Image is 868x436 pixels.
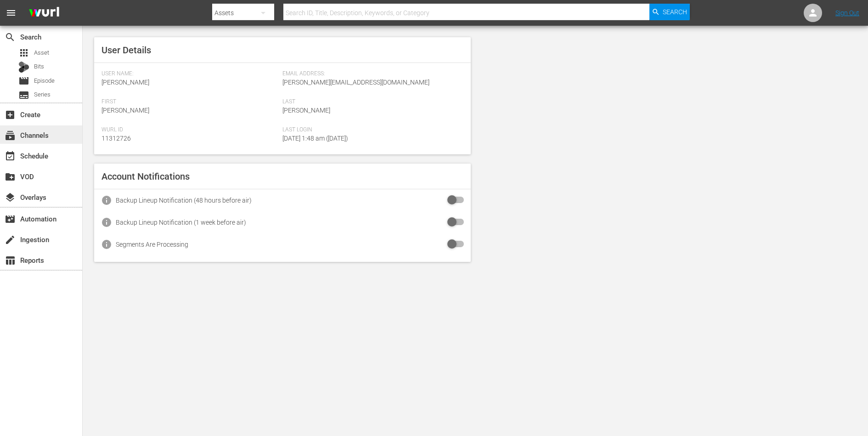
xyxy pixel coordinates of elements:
[649,4,690,20] button: Search
[5,151,16,162] span: Schedule
[101,239,112,250] span: info
[116,197,252,204] div: Backup Lineup Notification (48 hours before air)
[5,32,16,43] span: Search
[282,107,330,114] span: [PERSON_NAME]
[34,76,55,85] span: Episode
[18,90,29,101] span: Series
[101,70,278,78] span: User Name:
[116,241,188,248] div: Segments Are Processing
[663,4,687,20] span: Search
[5,130,16,141] span: subscriptions
[5,171,16,182] span: VOD
[18,62,29,73] div: Bits
[101,126,278,134] span: Wurl Id
[34,90,51,99] span: Series
[5,192,16,203] span: Overlays
[101,98,278,106] span: First
[282,70,459,78] span: Email Address:
[101,217,112,228] span: info
[101,45,151,56] span: User Details
[282,126,459,134] span: Last Login
[6,7,17,18] span: menu
[5,255,16,266] span: Reports
[22,2,66,24] img: ans4CAIJ8jUAAAAAAAAAAAAAAAAAAAAAAAAgQb4GAAAAAAAAAAAAAAAAAAAAAAAAJMjXAAAAAAAAAAAAAAAAAAAAAAAAgAT5G...
[116,219,246,226] div: Backup Lineup Notification (1 week before air)
[5,109,16,120] span: Create
[282,135,348,142] span: [DATE] 1:48 am ([DATE])
[18,47,29,58] span: Asset
[5,234,16,245] span: Ingestion
[101,171,190,182] span: Account Notifications
[5,214,16,225] span: Automation
[34,48,49,57] span: Asset
[101,135,131,142] span: 11312726
[101,79,149,86] span: [PERSON_NAME]
[101,195,112,206] span: info
[282,98,459,106] span: Last
[34,62,44,71] span: Bits
[282,79,429,86] span: [PERSON_NAME][EMAIL_ADDRESS][DOMAIN_NAME]
[835,9,859,17] a: Sign Out
[101,107,149,114] span: [PERSON_NAME]
[18,75,29,86] span: Episode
